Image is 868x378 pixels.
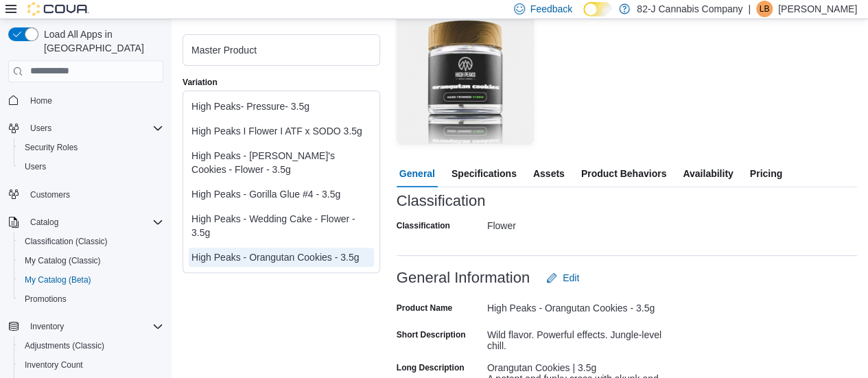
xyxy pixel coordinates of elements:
span: Classification (Classic) [19,233,163,250]
span: Inventory [30,321,64,332]
label: Long Description [397,362,465,373]
span: Customers [30,189,70,200]
span: Inventory [25,318,163,335]
p: [PERSON_NAME] [778,1,857,17]
span: Promotions [19,291,163,307]
span: Users [25,161,46,172]
span: Home [30,95,52,106]
span: Availability [683,160,733,187]
button: Promotions [14,290,169,309]
button: Inventory Count [14,355,169,375]
span: Load All Apps in [GEOGRAPHIC_DATA] [38,27,163,55]
span: My Catalog (Beta) [19,272,163,288]
span: Security Roles [25,142,78,153]
span: Users [19,158,163,175]
a: Adjustments (Classic) [19,338,110,354]
span: Users [25,120,163,137]
button: Security Roles [14,138,169,157]
a: My Catalog (Beta) [19,272,97,288]
button: My Catalog (Classic) [14,251,169,270]
span: Promotions [25,294,67,305]
button: Inventory [3,317,169,336]
span: Security Roles [19,139,163,156]
div: High Peaks- Pressure- 3.5g [191,99,371,113]
span: Adjustments (Classic) [25,340,104,351]
span: Edit [563,271,579,285]
a: Customers [25,187,75,203]
a: My Catalog (Classic) [19,252,106,269]
span: Inventory Count [25,359,83,370]
h3: Classification [397,193,486,209]
button: Catalog [25,214,64,231]
a: Classification (Classic) [19,233,113,250]
span: Assets [533,160,565,187]
span: Pricing [750,160,782,187]
button: Users [25,120,57,137]
span: My Catalog (Classic) [19,252,163,269]
h3: General Information [397,270,530,286]
a: Home [25,93,58,109]
label: Product Name [397,303,452,314]
p: 82-J Cannabis Company [637,1,742,17]
span: General [399,160,435,187]
button: Users [3,119,169,138]
span: Inventory Count [19,357,163,373]
div: High Peaks - Orangutan Cookies - 3.5g [487,297,671,314]
span: Catalog [25,214,163,231]
div: High Peaks - Gorilla Glue #4 - 3.5g [191,187,371,201]
img: Cova [27,2,89,16]
div: High Peaks - Orangutan Cookies - 3.5g [191,250,371,264]
button: Classification (Classic) [14,232,169,251]
button: My Catalog (Beta) [14,270,169,290]
span: Specifications [451,160,517,187]
div: Lindsay Ballengee [756,1,773,17]
button: Adjustments (Classic) [14,336,169,355]
a: Inventory Count [19,357,89,373]
span: Product Behaviors [581,160,666,187]
div: Flower [487,215,671,231]
button: Customers [3,185,169,204]
button: Catalog [3,213,169,232]
div: Wild flavor. Powerful effects. Jungle-level chill. [487,324,671,351]
label: Short Description [397,329,466,340]
a: Security Roles [19,139,83,156]
label: Classification [397,220,450,231]
span: Classification (Classic) [25,236,108,247]
img: Image for High Peaks - Orangutan Cookies - 3.5g [397,6,534,143]
span: Feedback [530,2,572,16]
span: My Catalog (Beta) [25,274,91,285]
span: Adjustments (Classic) [19,338,163,354]
button: Edit [541,264,585,292]
span: LB [760,1,770,17]
p: | [748,1,751,17]
button: Inventory [25,318,69,335]
a: Promotions [19,291,72,307]
label: Variation [183,77,218,88]
div: High Peaks - [PERSON_NAME]'s Cookies - Flower - 3.5g [191,149,371,176]
button: Users [14,157,169,176]
div: High Peaks I Flower I ATF x SODO 3.5g [191,124,371,138]
div: High Peaks - Wedding Cake - Flower - 3.5g [191,212,371,239]
span: Users [30,123,51,134]
span: Catalog [30,217,58,228]
div: Master Product [191,43,371,57]
a: Users [19,158,51,175]
input: Dark Mode [583,2,612,16]
span: Home [25,92,163,109]
button: Home [3,91,169,110]
span: Customers [25,186,163,203]
span: My Catalog (Classic) [25,255,101,266]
